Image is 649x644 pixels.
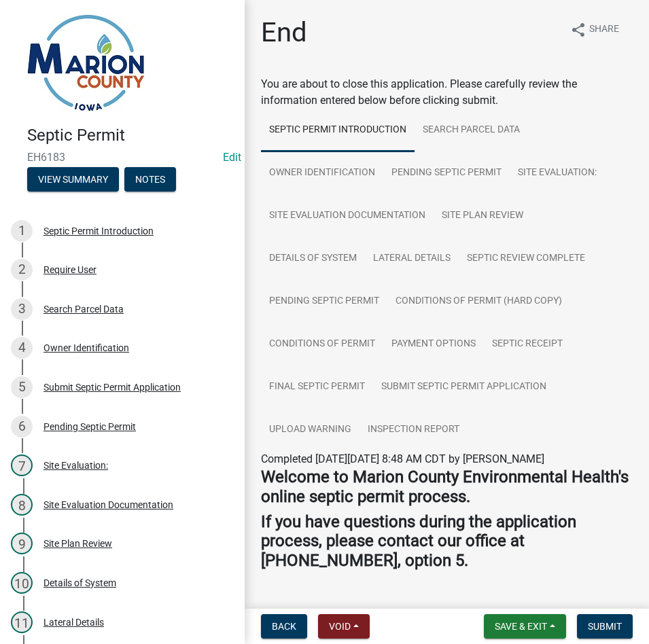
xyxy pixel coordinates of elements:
a: Site Evaluation: [510,151,605,195]
div: Require User [43,265,97,274]
button: shareShare [559,16,630,43]
div: Submit Septic Permit Application [43,382,181,392]
p: If you , please contact Marion County Zoning prior to starting your septic permit. [261,603,633,636]
button: Void [318,614,370,639]
div: 3 [11,298,33,320]
div: 5 [11,376,33,398]
a: Owner Identification [261,151,383,195]
a: Details of System [261,237,365,281]
span: Void [329,621,351,632]
span: Save & Exit [495,621,547,632]
div: Details of System [43,578,116,588]
a: Conditions of Permit (hard copy) [387,280,570,323]
a: Septic Review Complete [459,237,593,281]
a: Inspection Report [359,408,468,452]
strong: Welcome to Marion County Environmental Health's online septic permit process. [261,467,629,506]
wm-modal-confirm: Edit Application Number [223,151,241,164]
a: Site Plan Review [434,194,531,238]
div: 7 [11,454,33,476]
div: 8 [11,494,33,516]
button: Save & Exit [484,614,566,639]
strong: If you have questions during the application process, please contact our office at [PHONE_NUMBER]... [261,512,576,571]
a: Search Parcel Data [415,109,528,152]
h4: Septic Permit [27,126,234,145]
a: Edit [223,151,241,164]
div: Site Plan Review [43,539,112,548]
div: 10 [11,572,33,594]
button: Back [261,614,307,639]
a: Site Evaluation Documentation [261,194,434,238]
div: 6 [11,416,33,437]
div: 2 [11,259,33,281]
a: Pending Septic Permit [261,280,387,323]
a: Final Septic Permit [261,365,373,409]
span: Submit [588,621,622,632]
wm-modal-confirm: Notes [124,175,176,185]
span: Completed [DATE][DATE] 8:48 AM CDT by [PERSON_NAME] [261,452,544,465]
div: Lateral Details [43,618,104,627]
a: Conditions of Permit [261,323,383,366]
div: Site Evaluation: [43,461,108,470]
a: Septic Receipt [484,323,571,366]
wm-modal-confirm: Summary [27,175,119,185]
a: Submit Septic Permit Application [373,365,555,409]
div: 4 [11,337,33,359]
span: Back [272,621,296,632]
a: Payment Options [383,323,484,366]
a: Pending Septic Permit [383,151,510,195]
a: UPLOAD WARNING [261,408,359,452]
i: share [570,22,586,38]
div: Owner Identification [43,343,129,353]
div: 9 [11,533,33,554]
h1: End [261,16,307,49]
button: View Summary [27,167,119,192]
a: Lateral Details [365,237,459,281]
a: Septic Permit Introduction [261,109,415,152]
div: 11 [11,611,33,633]
span: Share [589,22,619,38]
div: Septic Permit Introduction [43,226,154,236]
button: Submit [577,614,633,639]
div: Site Evaluation Documentation [43,500,173,509]
div: 1 [11,220,33,242]
img: Marion County, Iowa [27,14,145,111]
div: Search Parcel Data [43,304,124,314]
div: Pending Septic Permit [43,422,136,431]
span: EH6183 [27,151,217,164]
button: Notes [124,167,176,192]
